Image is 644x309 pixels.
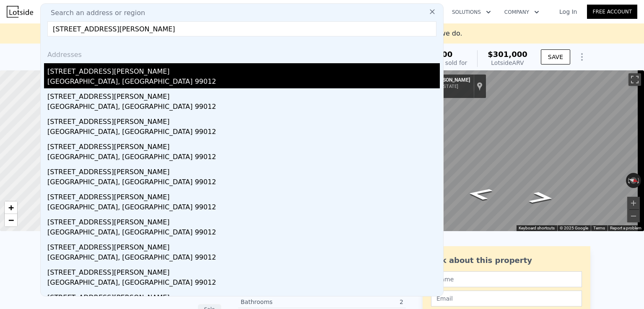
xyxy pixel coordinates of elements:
[47,127,440,139] div: [GEOGRAPHIC_DATA], [GEOGRAPHIC_DATA] 99012
[627,210,640,222] button: Zoom out
[47,239,440,252] div: [STREET_ADDRESS][PERSON_NAME]
[587,5,637,19] a: Free Account
[47,278,440,289] div: [GEOGRAPHIC_DATA], [GEOGRAPHIC_DATA] 99012
[574,49,590,65] button: Show Options
[627,197,640,209] button: Zoom in
[498,5,546,20] button: Company
[593,226,605,230] a: Terms (opens in new tab)
[47,164,440,177] div: [STREET_ADDRESS][PERSON_NAME]
[384,70,644,231] div: Map
[47,63,440,77] div: [STREET_ADDRESS][PERSON_NAME]
[637,173,641,188] button: Rotate clockwise
[47,113,440,127] div: [STREET_ADDRESS][PERSON_NAME]
[47,264,440,278] div: [STREET_ADDRESS][PERSON_NAME]
[8,215,14,225] span: −
[47,88,440,102] div: [STREET_ADDRESS][PERSON_NAME]
[47,139,440,152] div: [STREET_ADDRESS][PERSON_NAME]
[47,214,440,227] div: [STREET_ADDRESS][PERSON_NAME]
[44,8,145,18] span: Search an address or region
[8,202,14,213] span: +
[47,252,440,264] div: [GEOGRAPHIC_DATA], [GEOGRAPHIC_DATA] 99012
[488,50,527,59] span: $301,000
[488,59,527,67] div: Lotside ARV
[322,298,403,306] div: 2
[626,175,642,185] button: Reset the view
[5,214,17,227] a: Zoom out
[549,8,587,16] a: Log In
[518,189,565,207] path: Go North, S Mc Neil Ave
[5,201,17,214] a: Zoom in
[47,177,440,189] div: [GEOGRAPHIC_DATA], [GEOGRAPHIC_DATA] 99012
[626,173,631,188] button: Rotate counterclockwise
[431,271,582,287] input: Name
[47,102,440,113] div: [GEOGRAPHIC_DATA], [GEOGRAPHIC_DATA] 99012
[47,189,440,202] div: [STREET_ADDRESS][PERSON_NAME]
[47,152,440,164] div: [GEOGRAPHIC_DATA], [GEOGRAPHIC_DATA] 99012
[560,226,588,230] span: © 2025 Google
[431,291,582,306] input: Email
[47,202,440,214] div: [GEOGRAPHIC_DATA], [GEOGRAPHIC_DATA] 99012
[541,49,570,64] button: SAVE
[628,73,641,86] button: Toggle fullscreen view
[477,82,483,91] a: Show location on map
[44,43,440,63] div: Addresses
[47,21,436,36] input: Enter an address, city, region, neighborhood or zip code
[384,70,644,231] div: Street View
[445,5,498,20] button: Solutions
[610,226,641,230] a: Report a problem
[431,255,582,266] div: Ask about this property
[241,298,322,306] div: Bathrooms
[457,185,503,203] path: Go South, S Mc Neil Ave
[47,77,440,88] div: [GEOGRAPHIC_DATA], [GEOGRAPHIC_DATA] 99012
[7,6,33,18] img: Lotside
[47,289,440,303] div: [STREET_ADDRESS][PERSON_NAME]
[519,225,555,231] button: Keyboard shortcuts
[47,227,440,239] div: [GEOGRAPHIC_DATA], [GEOGRAPHIC_DATA] 99012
